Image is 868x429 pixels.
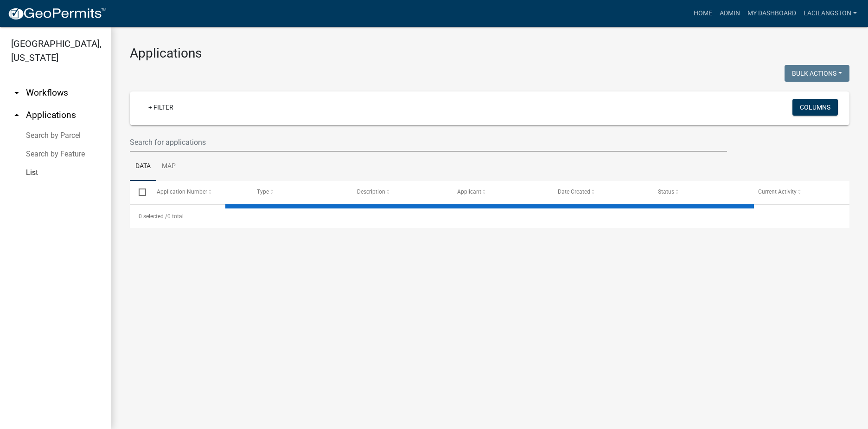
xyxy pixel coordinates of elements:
datatable-header-cell: Description [348,181,448,203]
span: Description [357,188,385,195]
input: Search for applications [130,133,727,152]
span: 0 selected / [139,213,167,220]
h3: Applications [130,45,849,61]
i: arrow_drop_up [11,110,22,121]
a: Data [130,152,156,182]
a: + Filter [141,99,181,116]
i: arrow_drop_down [11,87,22,98]
datatable-header-cell: Type [248,181,348,203]
span: Application Number [157,188,207,195]
span: Type [257,188,269,195]
datatable-header-cell: Status [649,181,749,203]
span: Current Activity [758,188,797,195]
datatable-header-cell: Select [130,181,147,203]
a: LaciLangston [800,5,861,22]
button: Columns [792,99,838,116]
datatable-header-cell: Current Activity [749,181,849,203]
span: Date Created [558,188,590,195]
datatable-header-cell: Application Number [147,181,248,203]
a: Home [690,5,716,22]
a: Map [156,152,181,182]
datatable-header-cell: Applicant [448,181,549,203]
a: Admin [716,5,744,22]
button: Bulk Actions [785,65,849,82]
datatable-header-cell: Date Created [549,181,649,203]
span: Status [658,188,674,195]
a: My Dashboard [744,5,800,22]
span: Applicant [457,188,481,195]
div: 0 total [130,205,849,228]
